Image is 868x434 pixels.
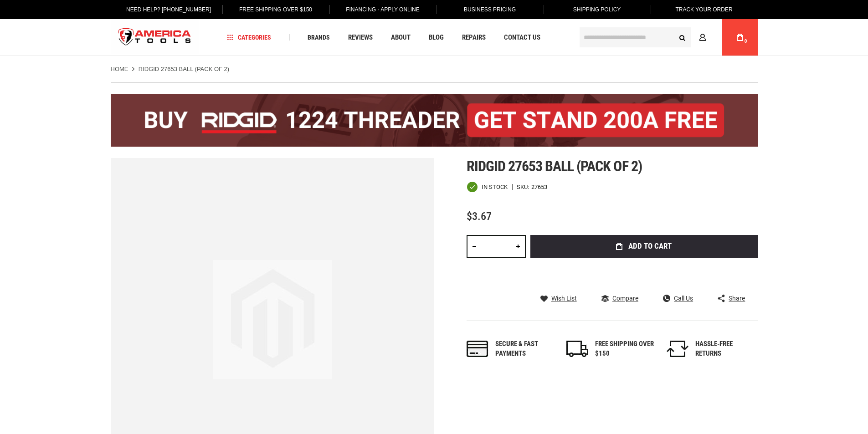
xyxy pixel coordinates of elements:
[213,260,332,379] img: image.jpg
[663,294,693,302] a: Call Us
[111,20,199,55] img: America Tools
[695,339,755,359] div: HASSLE-FREE RETURNS
[303,31,334,44] a: Brands
[667,341,688,357] img: returns
[344,31,377,44] a: Reviews
[111,20,199,55] a: store logo
[458,31,490,44] a: Repairs
[551,295,577,301] span: Wish List
[111,65,128,73] a: Home
[612,295,638,301] span: Compare
[467,210,492,223] span: $3.67
[628,242,672,250] span: Add to Cart
[531,184,547,190] div: 27653
[467,158,642,175] span: Ridgid 27653 ball (pack of 2)
[529,260,760,264] iframe: Secure express checkout frame
[308,34,330,41] span: Brands
[674,295,693,301] span: Call Us
[425,31,448,44] a: Blog
[139,66,229,72] strong: RIDGID 27653 BALL (PACK OF 2)
[467,341,488,357] img: payments
[391,34,411,41] span: About
[674,29,691,46] button: Search
[745,39,747,44] span: 0
[111,94,758,147] img: BOGO: Buy the RIDGID® 1224 Threader (26092), get the 92467 200A Stand FREE!
[495,339,555,359] div: Secure & fast payments
[467,181,508,193] div: Availability
[223,31,275,44] a: Categories
[348,34,373,41] span: Reviews
[601,294,638,302] a: Compare
[462,34,486,41] span: Repairs
[482,184,508,190] span: In stock
[530,235,758,258] button: Add to Cart
[731,19,749,56] a: 0
[504,34,540,41] span: Contact Us
[517,184,531,190] strong: SKU
[540,294,577,302] a: Wish List
[573,6,621,13] span: Shipping Policy
[429,34,444,41] span: Blog
[227,34,271,41] span: Categories
[566,341,588,357] img: shipping
[729,295,745,301] span: Share
[387,31,415,44] a: About
[595,339,654,359] div: FREE SHIPPING OVER $150
[500,31,544,44] a: Contact Us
